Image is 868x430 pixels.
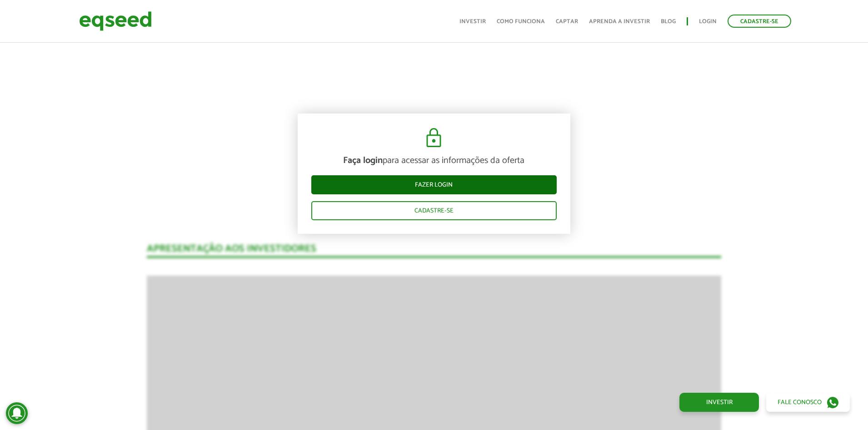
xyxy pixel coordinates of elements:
strong: Faça login [343,153,383,168]
a: Aprenda a investir [589,19,650,25]
a: Captar [556,19,578,25]
a: Como funciona [497,19,545,25]
a: Cadastre-se [311,201,557,220]
a: Investir [679,393,759,412]
a: Investir [459,19,486,25]
a: Fazer login [311,175,557,194]
a: Login [699,19,717,25]
img: EqSeed [79,9,152,33]
img: cadeado.svg [423,127,445,149]
a: Blog [661,19,676,25]
a: Cadastre-se [728,15,791,28]
p: para acessar as informações da oferta [311,155,557,166]
a: Fale conosco [766,393,850,412]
